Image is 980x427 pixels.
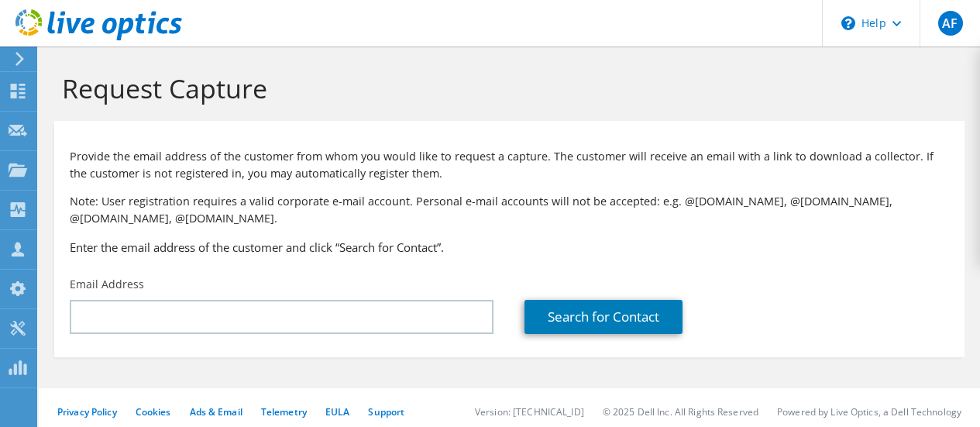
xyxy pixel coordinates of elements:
p: Note: User registration requires a valid corporate e-mail account. Personal e-mail accounts will ... [70,193,949,227]
h1: Request Capture [62,72,949,105]
li: Version: [TECHNICAL_ID] [475,405,584,418]
svg: \n [841,16,855,30]
a: Cookies [136,405,171,418]
li: © 2025 Dell Inc. All Rights Reserved [603,405,758,418]
h3: Enter the email address of the customer and click “Search for Contact”. [70,239,949,256]
p: Provide the email address of the customer from whom you would like to request a capture. The cust... [70,148,949,182]
a: EULA [325,405,349,418]
li: Powered by Live Optics, a Dell Technology [777,405,961,418]
a: Support [368,405,404,418]
a: Privacy Policy [57,405,117,418]
a: Ads & Email [190,405,242,418]
label: Email Address [70,277,144,292]
a: Search for Contact [524,300,683,334]
a: Telemetry [261,405,307,418]
span: AF [938,11,963,36]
